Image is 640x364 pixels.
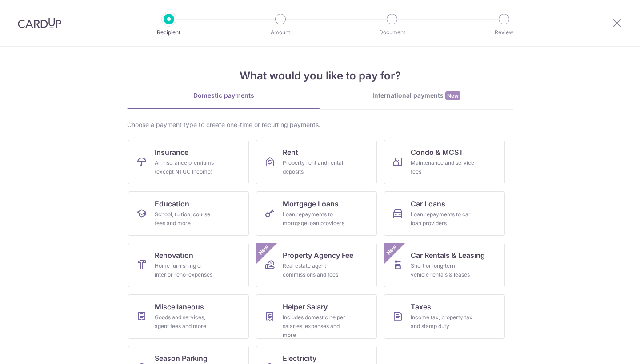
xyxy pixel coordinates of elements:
div: All insurance premiums (except NTUC Income) [155,158,219,176]
span: New [384,243,399,257]
a: MiscellaneousGoods and services, agent fees and more [128,294,249,339]
p: Recipient [136,28,202,37]
span: Taxes [411,301,431,312]
div: Property rent and rental deposits [283,158,347,176]
div: Includes domestic helper salaries, expenses and more [283,313,347,340]
div: Goods and services, agent fees and more [155,313,219,331]
div: Income tax, property tax and stamp duty [411,313,475,331]
span: Insurance [155,147,188,158]
span: Education [155,198,189,209]
span: Season Parking [155,353,208,364]
a: RenovationHome furnishing or interior reno-expenses [128,243,249,287]
a: Mortgage LoansLoan repayments to mortgage loan providers [256,191,377,236]
a: InsuranceAll insurance premiums (except NTUC Income) [128,140,249,184]
div: School, tuition, course fees and more [155,210,219,228]
a: Car Rentals & LeasingShort or long‑term vehicle rentals & leasesNew [384,243,505,287]
div: Loan repayments to car loan providers [411,210,475,228]
a: Helper SalaryIncludes domestic helper salaries, expenses and more [256,294,377,339]
h4: What would you like to pay for? [127,68,513,84]
img: CardUp [18,18,61,28]
div: Maintenance and service fees [411,158,475,176]
a: Condo & MCSTMaintenance and service fees [384,140,505,184]
div: Real estate agent commissions and fees [283,261,347,279]
a: RentProperty rent and rental deposits [256,140,377,184]
span: Condo & MCST [411,147,464,158]
div: Domestic payments [127,91,320,100]
p: Amount [248,28,313,37]
a: Property Agency FeeReal estate agent commissions and feesNew [256,243,377,287]
span: New [256,243,271,257]
span: Mortgage Loans [283,198,339,209]
p: Review [471,28,537,37]
span: Miscellaneous [155,301,204,312]
div: Short or long‑term vehicle rentals & leases [411,261,475,279]
span: Property Agency Fee [283,250,353,261]
span: Helper Salary [283,301,328,312]
span: Renovation [155,250,193,261]
a: Car LoansLoan repayments to car loan providers [384,191,505,236]
iframe: Opens a widget where you can find more information [583,337,631,360]
span: Car Loans [411,198,445,209]
p: Document [359,28,425,37]
span: Rent [283,147,298,158]
span: New [445,91,460,100]
span: Electricity [283,353,316,364]
div: International payments [320,91,513,100]
div: Home furnishing or interior reno-expenses [155,261,219,279]
div: Choose a payment type to create one-time or recurring payments. [127,120,513,129]
a: TaxesIncome tax, property tax and stamp duty [384,294,505,339]
div: Loan repayments to mortgage loan providers [283,210,347,228]
span: Car Rentals & Leasing [411,250,485,261]
a: EducationSchool, tuition, course fees and more [128,191,249,236]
